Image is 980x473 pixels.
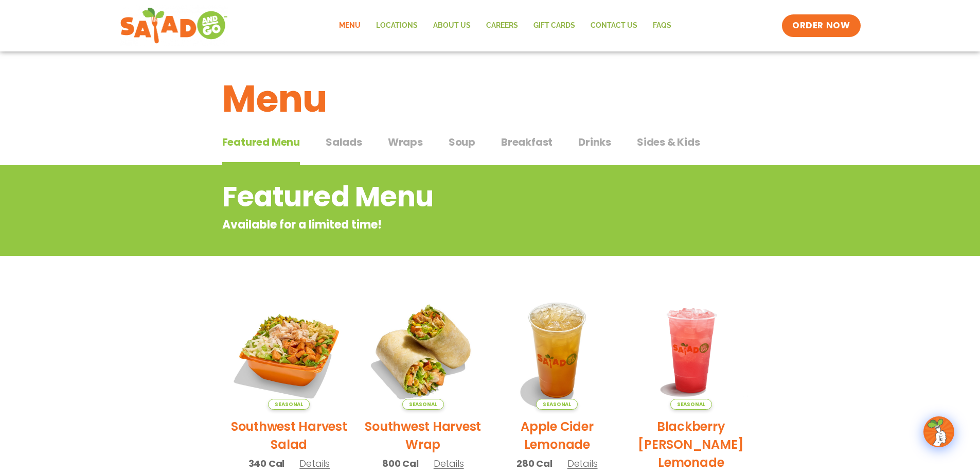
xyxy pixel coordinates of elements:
[536,399,578,410] span: Seasonal
[388,134,423,150] span: Wraps
[782,14,860,37] a: ORDER NOW
[222,134,300,150] span: Featured Menu
[498,291,617,410] img: Product photo for Apple Cider Lemonade
[449,134,475,150] span: Soup
[425,14,478,38] a: About Us
[326,134,362,150] span: Salads
[526,14,583,38] a: GIFT CARDS
[368,14,425,38] a: Locations
[632,291,751,410] img: Product photo for Blackberry Bramble Lemonade
[331,14,368,38] a: Menu
[222,216,675,233] p: Available for a limited time!
[268,399,310,410] span: Seasonal
[402,399,444,410] span: Seasonal
[222,176,675,218] h2: Featured Menu
[331,14,679,38] nav: Menu
[924,417,953,446] img: wpChatIcon
[578,134,611,150] span: Drinks
[792,20,850,32] span: ORDER NOW
[478,14,526,38] a: Careers
[516,457,553,470] span: 280 Cal
[645,14,679,38] a: FAQs
[248,457,285,470] span: 340 Cal
[364,291,483,410] img: Product photo for Southwest Harvest Wrap
[222,131,758,166] div: Tabbed content
[583,14,645,38] a: Contact Us
[498,417,617,453] h2: Apple Cider Lemonade
[434,457,464,470] span: Details
[501,134,553,150] span: Breakfast
[230,417,349,453] h2: Southwest Harvest Salad
[567,457,598,470] span: Details
[637,134,700,150] span: Sides & Kids
[120,5,228,46] img: new-SAG-logo-768×292
[299,457,330,470] span: Details
[364,417,483,453] h2: Southwest Harvest Wrap
[382,457,419,470] span: 800 Cal
[632,417,751,471] h2: Blackberry [PERSON_NAME] Lemonade
[670,399,712,410] span: Seasonal
[222,71,758,127] h1: Menu
[230,291,349,410] img: Product photo for Southwest Harvest Salad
